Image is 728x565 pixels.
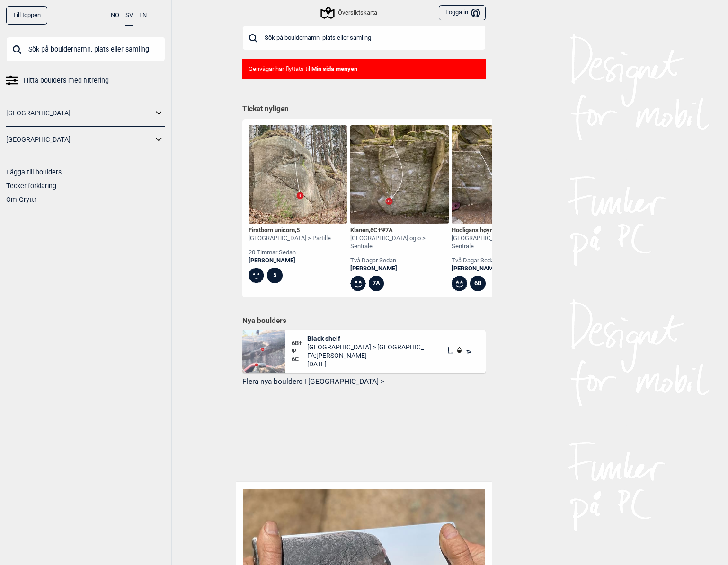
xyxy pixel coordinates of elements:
[292,339,307,348] span: 6B+
[439,5,486,21] button: Logga in
[307,360,425,368] span: [DATE]
[292,356,307,364] span: 6C
[24,74,109,87] span: Hitta boulders med filtrering
[6,74,165,87] a: Hitta boulders med filtrering
[292,334,307,369] div: Ψ
[307,351,425,360] span: FA: [PERSON_NAME]
[322,7,377,18] div: Översiktskarta
[307,343,425,351] span: [GEOGRAPHIC_DATA] > [GEOGRAPHIC_DATA]
[350,257,449,265] div: två dagar sedan
[249,249,331,257] div: 20 timmar sedan
[452,257,550,265] div: två dagar sedan
[452,265,550,273] a: [PERSON_NAME]
[242,104,486,114] h1: Tickat nyligen
[249,257,331,265] a: [PERSON_NAME]
[6,168,62,176] a: Lägga till boulders
[242,374,486,389] button: Flera nya boulders i [GEOGRAPHIC_DATA] >
[470,276,486,291] div: 6B
[242,330,285,373] img: Black shelf
[296,226,300,234] span: 5
[350,125,449,224] img: Klanen
[242,330,486,373] div: Black shelf6B+Ψ6CBlack shelf[GEOGRAPHIC_DATA] > [GEOGRAPHIC_DATA]FA:[PERSON_NAME][DATE]
[6,133,153,147] a: [GEOGRAPHIC_DATA]
[6,6,47,25] div: Till toppen
[6,106,153,120] a: [GEOGRAPHIC_DATA]
[125,6,133,26] button: SV
[242,316,486,325] h1: Nya boulders
[6,196,36,203] a: Om Gryttr
[249,125,347,224] img: Firstborn unicorn 240320
[452,125,550,224] img: Hooligans hoyre 210514
[350,235,449,251] div: [GEOGRAPHIC_DATA] og o > Sentrale
[311,65,357,72] b: Min sida menyen
[452,235,550,251] div: [GEOGRAPHIC_DATA] og o > Sentrale
[242,59,486,79] div: Genvägar har flyttats till
[369,276,384,291] div: 7A
[249,226,331,235] div: Firstborn unicorn ,
[452,226,550,235] div: Hooligans høyre ,
[385,226,393,234] span: 7A
[307,334,425,343] span: Black shelf
[6,37,165,61] input: Sök på bouldernamn, plats eller samling
[267,268,283,283] div: 5
[350,226,449,235] div: Klanen , Ψ
[139,6,147,25] button: EN
[242,26,486,50] input: Sök på bouldernamn, plats eller samling
[6,182,56,190] a: Teckenförklaring
[111,6,119,25] button: NO
[249,235,331,243] div: [GEOGRAPHIC_DATA] > Partille
[350,265,449,273] a: [PERSON_NAME]
[370,226,381,234] span: 6C+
